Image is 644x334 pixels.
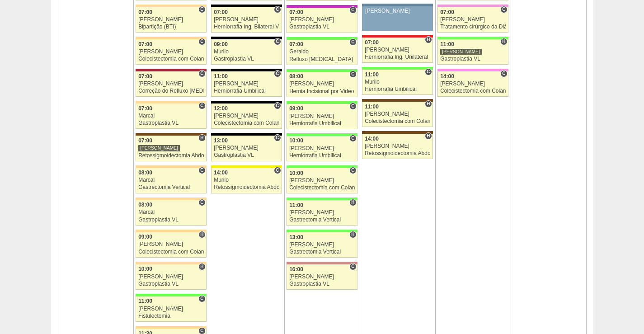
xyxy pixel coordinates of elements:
span: 07:00 [138,137,152,144]
a: H 07:00 [PERSON_NAME] Retossigmoidectomia Abdominal VL [136,136,206,161]
div: Retossigmoidectomia Abdominal VL [214,184,279,190]
span: Consultório [349,103,356,110]
span: 11:00 [365,103,379,110]
span: Hospital [198,134,205,141]
div: Herniorrafia Umbilical [289,121,355,127]
span: 08:00 [289,73,303,80]
span: Consultório [198,167,205,174]
a: C 14:00 Murilo Retossigmoidectomia Abdominal VL [211,168,282,193]
div: [PERSON_NAME] [289,113,355,119]
div: Gastroplastia VL [138,217,204,223]
a: C 07:00 [PERSON_NAME] Colecistectomia com Colangiografia VL [136,39,206,65]
a: C 14:00 [PERSON_NAME] Colecistectomia com Colangiografia VL [437,71,508,97]
a: C 09:00 Murilo Gastroplastia VL [211,39,282,65]
span: Consultório [349,71,356,78]
span: Consultório [198,38,205,45]
div: Key: Brasil [287,133,357,136]
span: 07:00 [365,39,379,46]
div: Key: Blanc [211,5,282,7]
a: C 07:00 [PERSON_NAME] Correção do Refluxo [MEDICAL_DATA] esofágico Robótico [136,71,206,97]
span: Consultório [500,70,507,77]
div: Key: Bartira [136,326,206,329]
span: Consultório [349,38,356,46]
span: 08:00 [138,202,152,208]
a: H 07:00 [PERSON_NAME] Herniorrafia Ing. Unilateral VL [362,38,432,63]
span: Hospital [425,100,432,108]
div: Key: Albert Einstein [437,5,508,7]
span: Consultório [274,167,281,174]
div: Gastroplastia VL [289,24,355,30]
div: Murilo [365,79,430,85]
div: Key: Santa Joana [362,131,432,134]
div: Key: Assunção [362,35,432,38]
div: Key: Blanc [211,37,282,39]
a: C 07:00 [PERSON_NAME] Gastroplastia VL [287,8,357,33]
div: Colecistectomia com Colangiografia VL [440,88,506,94]
div: [PERSON_NAME] [138,274,204,280]
span: 14:00 [440,73,454,80]
span: Hospital [425,36,432,43]
div: Key: Santa Rita [211,165,282,168]
span: Consultório [274,134,281,141]
a: H 09:00 [PERSON_NAME] Colecistectomia com Colangiografia VL [136,232,206,258]
a: C 08:00 Marcal Gastrectomia Vertical [136,168,206,193]
div: [PERSON_NAME] [138,49,204,55]
div: [PERSON_NAME] [214,17,279,23]
div: Key: Santa Joana [362,99,432,102]
span: 14:00 [365,136,379,142]
div: Key: Bartira [136,198,206,200]
div: Key: Brasil [287,198,357,200]
div: Hernia Incisional por Video [289,89,355,94]
div: Marcal [138,113,204,119]
a: [PERSON_NAME] [362,6,432,31]
div: [PERSON_NAME] [289,146,355,151]
div: Murilo [214,177,279,183]
a: C 07:00 [PERSON_NAME] Tratamento cirúrgico da Diástase do reto abdomem [437,7,508,33]
a: C 16:00 [PERSON_NAME] Gastroplastia VL [287,264,357,290]
span: 10:00 [289,170,303,176]
div: Herniorrafia Umbilical [365,86,430,92]
span: Consultório [198,295,205,302]
div: Colecistectomia com Colangiografia VL [138,56,204,62]
div: [PERSON_NAME] [289,178,355,183]
a: C 08:00 Marcal Gastroplastia VL [136,200,206,226]
div: Gastroplastia VL [214,152,279,158]
a: C 10:00 [PERSON_NAME] Herniorrafia Umbilical [287,136,357,161]
div: [PERSON_NAME] [289,274,355,280]
span: 09:00 [214,41,228,47]
div: Tratamento cirúrgico da Diástase do reto abdomem [440,24,506,30]
div: Fistulectomia [138,313,204,319]
div: Key: Maria Braido [287,5,357,8]
span: Hospital [198,231,205,238]
div: Geraldo [289,49,355,55]
div: Key: Brasil [287,230,357,232]
span: Hospital [349,231,356,238]
div: Key: Blanc [211,101,282,103]
a: C 07:00 [PERSON_NAME] Bipartição (BTI) [136,7,206,33]
span: 11:00 [365,71,379,78]
div: [PERSON_NAME] [138,81,204,87]
span: 08:00 [138,169,152,176]
div: Bipartição (BTI) [138,24,204,30]
div: Gastroplastia VL [289,281,355,287]
div: [PERSON_NAME] [289,242,355,248]
div: Key: Santa Joana [136,133,206,136]
span: Consultório [349,6,356,14]
div: Marcal [138,209,204,215]
div: Key: Santa Helena [287,262,357,264]
div: Key: Bartira [136,165,206,168]
div: Colecistectomia com Colangiografia VL [289,185,355,191]
a: C 08:00 [PERSON_NAME] Hernia Incisional por Video [287,72,357,97]
div: Gastroplastia VL [138,281,204,287]
div: [PERSON_NAME] [365,143,430,149]
span: 07:00 [214,9,228,15]
div: [PERSON_NAME] [138,241,204,247]
div: [PERSON_NAME] [138,306,204,312]
div: [PERSON_NAME] [289,81,355,87]
div: [PERSON_NAME] [289,17,355,23]
div: Colecistectomia com Colangiografia VL [214,120,279,126]
div: Marcal [138,177,204,183]
span: Consultório [198,199,205,206]
div: Gastrectomia Vertical [289,217,355,223]
div: Correção do Refluxo [MEDICAL_DATA] esofágico Robótico [138,88,204,94]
